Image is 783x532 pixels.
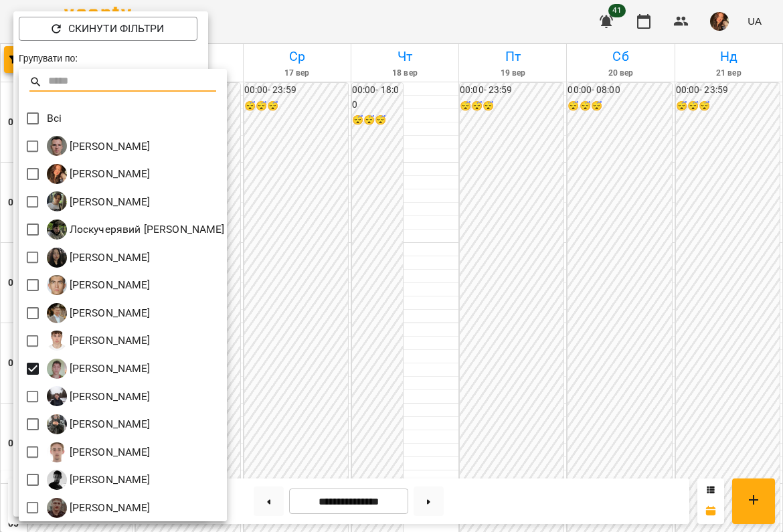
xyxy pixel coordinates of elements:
a: О [PERSON_NAME] [47,303,151,323]
p: Лоскучерявий [PERSON_NAME] [67,221,225,238]
div: Шатило Артем Сергійович [47,470,151,490]
a: М [PERSON_NAME] [47,248,151,268]
a: Н [PERSON_NAME] [47,275,151,295]
p: [PERSON_NAME] [67,361,151,377]
p: [PERSON_NAME] [67,333,151,349]
p: [PERSON_NAME] [67,166,151,182]
a: Л Лоскучерявий [PERSON_NAME] [47,219,225,240]
div: Зарічний Василь Олегович [47,191,151,211]
img: Л [47,219,67,240]
div: Стаховська Анастасія Русланівна [47,414,151,434]
img: З [47,191,67,211]
div: Очеретюк Тарас Євгенійович [47,303,151,323]
div: Швидкій Вадим Ігорович [47,498,151,518]
p: [PERSON_NAME] [67,139,151,155]
img: Б [47,164,67,184]
div: Минусора Софія Михайлівна [47,248,151,268]
p: [PERSON_NAME] [67,277,151,293]
img: Ш [47,498,67,518]
p: [PERSON_NAME] [67,472,151,488]
img: Ц [47,442,67,462]
img: Н [47,275,67,295]
p: [PERSON_NAME] [67,305,151,321]
a: Ц [PERSON_NAME] [47,442,151,462]
img: С [47,414,67,434]
div: Альохін Андрій Леонідович [47,136,151,156]
a: С [PERSON_NAME] [47,414,151,434]
p: [PERSON_NAME] [67,250,151,266]
a: З [PERSON_NAME] [47,191,151,211]
a: Ш [PERSON_NAME] [47,498,151,518]
div: Недайборщ Андрій Сергійович [47,275,151,295]
div: Підцерковний Дмитро Андрійович [47,359,151,379]
a: Б [PERSON_NAME] [47,164,151,184]
a: Ш [PERSON_NAME] [47,470,151,490]
p: [PERSON_NAME] [67,444,151,460]
p: [PERSON_NAME] [67,194,151,210]
a: А [PERSON_NAME] [47,136,151,156]
img: Ш [47,470,67,490]
img: О [47,303,67,323]
img: П [47,331,67,351]
p: [PERSON_NAME] [67,389,151,405]
p: Всі [47,110,62,126]
img: С [47,386,67,406]
img: А [47,136,67,156]
div: Перепечай Олег Ігорович [47,331,151,351]
p: [PERSON_NAME] [67,416,151,432]
a: П [PERSON_NAME] [47,359,151,379]
img: М [47,248,67,268]
img: П [47,359,67,379]
div: Беліменко Вікторія Віталіївна [47,164,151,184]
a: С [PERSON_NAME] [47,386,151,406]
p: [PERSON_NAME] [67,500,151,516]
a: П [PERSON_NAME] [47,331,151,351]
div: Цомпель Олександр Ігорович [47,442,151,462]
div: Лоскучерявий Дмитро Віталійович [47,219,225,240]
